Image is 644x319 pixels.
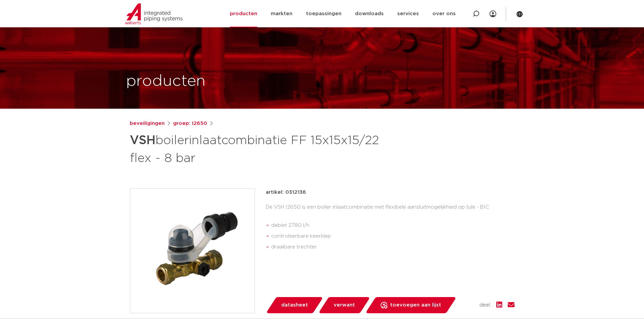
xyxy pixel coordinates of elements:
li: draaibare trechter [271,242,515,252]
a: verwant [318,297,370,313]
img: Product Image for VSH boilerinlaatcombinatie FF 15x15x15/22 flex - 8 bar [130,189,255,313]
h1: producten [126,71,206,92]
p: artikel: 0312136 [266,188,306,196]
a: beveiligingen [130,119,165,128]
li: debiet 2780 l/h [271,220,515,231]
span: verwant [334,300,355,311]
strong: VSH [130,134,156,147]
a: datasheet [266,297,323,313]
span: datasheet [281,300,308,311]
span: deel: [479,301,491,309]
li: controleerbare keerklep [271,231,515,242]
span: toevoegen aan lijst [390,300,441,311]
div: De VSH I2650 is een boiler inlaatcombinatie met flexibele aansluitmogelijkheid op tule - BIC [266,202,515,255]
h1: boilerinlaatcombinatie FF 15x15x15/22 flex - 8 bar [130,130,384,167]
a: groep: I2650 [173,119,207,128]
